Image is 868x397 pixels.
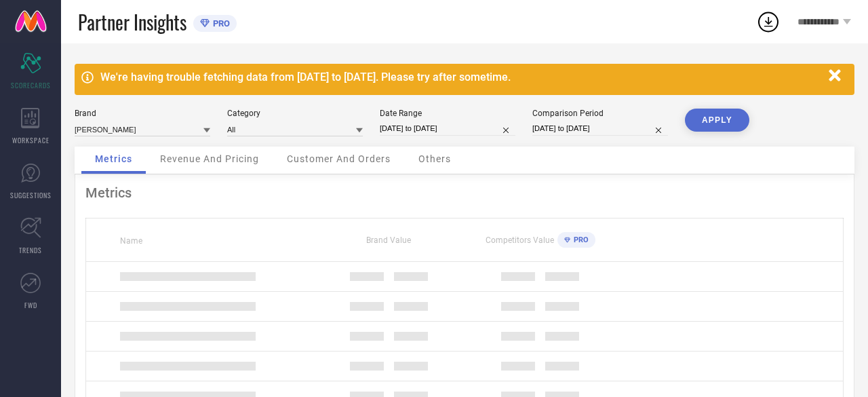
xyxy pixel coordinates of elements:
[227,109,363,118] div: Category
[366,235,411,245] span: Brand Value
[532,109,668,118] div: Comparison Period
[380,121,515,136] input: Select date range
[120,236,142,246] span: Name
[85,185,844,201] div: Metrics
[287,153,391,164] span: Customer And Orders
[532,121,668,136] input: Select comparison period
[19,245,42,255] span: TRENDS
[210,18,230,29] span: PRO
[12,135,50,145] span: WORKSPACE
[75,109,210,118] div: Brand
[78,8,186,36] span: Partner Insights
[10,190,52,200] span: SUGGESTIONS
[570,235,589,244] span: PRO
[100,71,822,83] div: We're having trouble fetching data from [DATE] to [DATE]. Please try after sometime.
[685,109,749,132] button: APPLY
[24,300,37,310] span: FWD
[160,153,259,164] span: Revenue And Pricing
[418,153,451,164] span: Others
[11,80,51,90] span: SCORECARDS
[756,10,781,34] div: Open download list
[380,109,515,118] div: Date Range
[95,153,132,164] span: Metrics
[486,235,554,245] span: Competitors Value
